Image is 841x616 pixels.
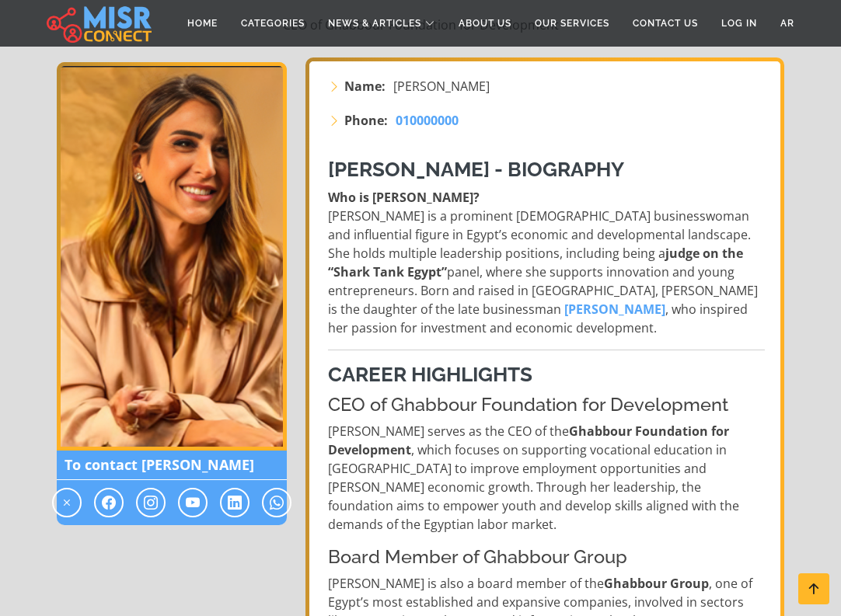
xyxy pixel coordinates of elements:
a: 010000000 [396,111,459,130]
a: About Us [447,9,523,38]
a: Home [176,9,229,38]
a: [PERSON_NAME] [561,301,665,318]
span: News & Articles [328,16,421,30]
h3: [PERSON_NAME] - Biography [328,158,765,182]
h4: Board Member of Ghabbour Group [328,546,765,568]
h4: CEO of Ghabbour Foundation for Development [328,394,765,416]
span: 010000000 [396,112,459,129]
a: Categories [229,9,316,38]
strong: judge on the “Shark Tank Egypt” [328,245,743,280]
strong: Who is [PERSON_NAME]? [328,189,480,206]
strong: [PERSON_NAME] [564,301,665,318]
strong: Name: [344,77,386,96]
p: [PERSON_NAME] is a prominent [DEMOGRAPHIC_DATA] businesswoman and influential figure in Egypt’s e... [328,188,765,337]
h3: Career Highlights [328,363,765,387]
span: [PERSON_NAME] [393,77,490,96]
a: News & Articles [316,9,447,38]
strong: Ghabbour Foundation for Development [328,423,729,458]
strong: Phone: [344,111,388,130]
strong: Ghabbour Group [604,575,709,592]
a: Contact Us [621,9,710,38]
a: Our Services [523,9,621,38]
p: [PERSON_NAME] serves as the CEO of the , which focuses on supporting vocational education in [GEO... [328,422,765,534]
span: To contact [PERSON_NAME] [57,451,287,480]
img: main.misr_connect [47,4,151,43]
a: AR [769,9,806,38]
a: Log in [710,9,769,38]
img: Dina Ghabbour [57,62,287,451]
